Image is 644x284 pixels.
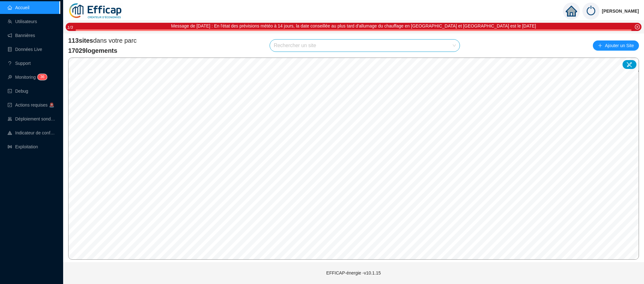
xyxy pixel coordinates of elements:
[8,5,29,10] a: homeAccueil
[42,75,45,79] span: 6
[40,75,42,79] span: 3
[605,41,634,50] span: Ajouter un Site
[8,89,28,94] a: codeDebug
[326,270,381,275] span: EFFICAP-énergie - v10.1.15
[8,61,31,66] a: questionSupport
[8,103,12,107] span: check-square
[598,43,602,48] span: plus
[8,47,42,52] a: databaseDonnées Live
[68,46,137,55] span: 17029 logements
[67,25,73,30] i: 1 / 3
[566,5,577,17] span: home
[8,75,45,80] a: monitorMonitoring36
[171,23,536,29] div: Message de [DATE] : En l'état des prévisions météo à 14 jours, la date conseillée au plus tard d'...
[38,74,47,80] sup: 36
[593,40,639,51] button: Ajouter un Site
[69,58,638,259] canvas: Map
[635,24,640,29] span: close-circle
[68,36,137,45] span: dans votre parc
[15,102,54,108] span: Actions requises 🚨
[8,130,56,135] a: heat-mapIndicateur de confort
[8,144,38,149] a: slidersExploitation
[68,37,93,44] span: 113 sites
[602,1,639,21] span: [PERSON_NAME]
[8,19,37,24] a: teamUtilisateurs
[8,33,35,38] a: notificationBannières
[8,116,56,121] a: clusterDéploiement sondes
[582,3,599,20] img: power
